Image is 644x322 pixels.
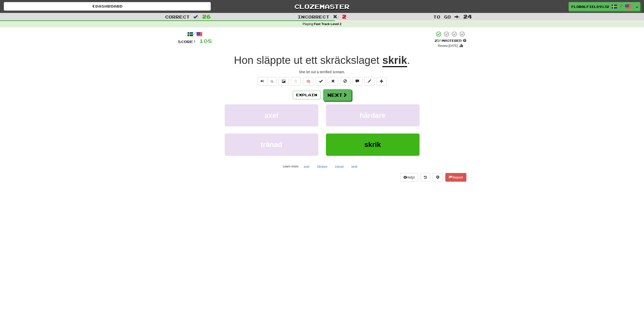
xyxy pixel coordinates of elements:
a: FloralField9132 / [569,2,634,11]
button: Edit sentence (alt+d) [364,77,375,86]
button: Discuss sentence (alt+u) [352,77,362,86]
span: FloralField9132 [571,4,609,9]
span: ett [305,54,317,66]
small: Learn more: [283,165,299,168]
button: hårdare [314,163,330,171]
span: : [333,15,339,19]
a: Dashboard [4,2,211,11]
div: Text-to-speech controls [256,77,277,86]
button: 🧠 [303,77,314,86]
button: axel [301,163,312,171]
button: Explain [293,91,321,99]
div: Mastered [434,39,466,43]
button: axel [225,104,318,126]
button: Play sentence audio (ctl+space) [257,77,267,86]
button: tränad [225,134,318,156]
span: : [193,15,199,19]
div: She let out a terrified scream. [178,69,466,74]
button: Next [323,89,351,101]
span: släppte [256,54,290,66]
span: Incorrect [298,14,329,19]
button: Add to collection (alt+a) [377,77,387,86]
button: Report [445,173,466,182]
strong: Fast Track Level 2 [314,22,342,26]
button: skrik [348,163,360,171]
button: Help! [400,173,418,182]
span: Correct [165,14,190,19]
span: 108 [199,38,212,44]
span: ut [294,54,302,66]
span: / [620,4,622,8]
span: skrik [364,141,381,148]
button: Ignore sentence (alt+i) [340,77,350,86]
span: To go [433,14,451,19]
span: hårdare [360,111,386,119]
span: 25 % [434,39,442,43]
u: skrik [382,54,407,67]
span: axel [264,111,278,119]
span: 24 [463,13,472,20]
button: Set this sentence to 100% Mastered (alt+m) [316,77,326,86]
span: 26 [202,13,211,20]
span: tränad [261,141,282,148]
span: . [407,54,410,66]
span: 2 [342,13,346,20]
button: ½ [267,77,277,86]
button: Show image (alt+x) [279,77,289,86]
small: Review: [DATE] [438,44,458,48]
span: skräckslaget [320,54,379,66]
span: Hon [234,54,254,66]
span: : [454,15,460,19]
a: Clozemaster [218,2,425,11]
span: Score: [178,40,196,44]
div: / [178,31,212,37]
button: Reset to 0% Mastered (alt+r) [328,77,338,86]
button: Round history (alt+y) [421,173,430,182]
button: hårdare [326,104,420,126]
button: Favorite sentence (alt+f) [291,77,301,86]
button: tränad [332,163,346,171]
button: skrik [326,134,420,156]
